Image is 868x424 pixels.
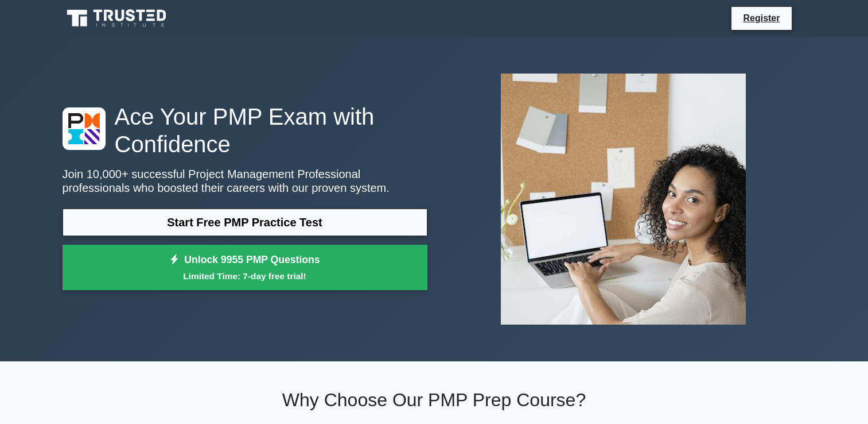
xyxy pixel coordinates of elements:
[63,389,806,411] h2: Why Choose Our PMP Prep Course?
[63,167,427,195] p: Join 10,000+ successful Project Management Professional professionals who boosted their careers w...
[77,269,413,283] small: Limited Time: 7-day free trial!
[63,209,427,236] a: Start Free PMP Practice Test
[63,103,427,158] h1: Ace Your PMP Exam with Confidence
[736,11,787,25] a: Register
[63,245,427,291] a: Unlock 9955 PMP QuestionsLimited Time: 7-day free trial!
